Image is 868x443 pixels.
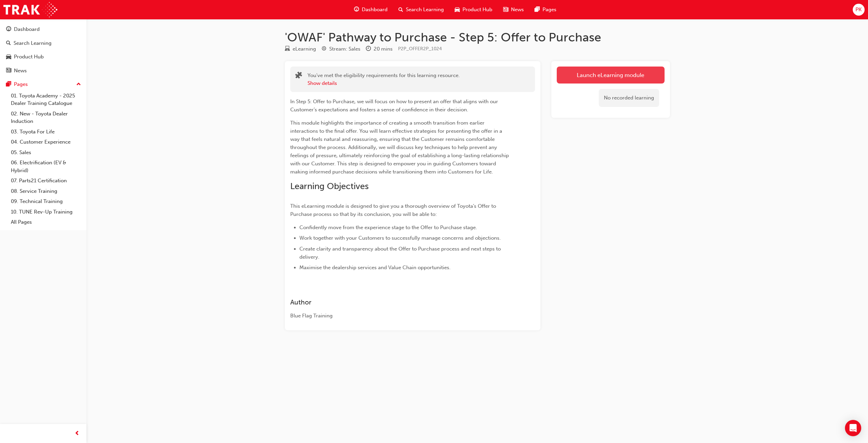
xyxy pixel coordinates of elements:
[285,46,290,52] span: learningResourceType_ELEARNING-icon
[308,72,460,87] div: You've met the eligibility requirements for this learning resource.
[295,72,302,80] span: puzzle-icon
[557,67,665,84] a: Launch eLearning module
[449,3,498,17] a: car-iconProduct Hub
[455,5,460,14] span: car-icon
[6,81,11,88] span: pages-icon
[14,39,52,47] div: Search Learning
[3,51,84,63] a: Product Hub
[599,89,659,107] div: No recorded learning
[349,3,393,17] a: guage-iconDashboard
[76,80,81,89] span: up-icon
[366,45,393,53] div: Duration
[3,64,84,77] a: News
[290,98,499,113] span: In Step 5: Offer to Purchase, we will focus on how to present an offer that aligns with our Custo...
[299,224,477,230] span: Confidently move from the experience stage to the Offer to Purchase stage.
[503,5,508,14] span: news-icon
[398,5,403,14] span: search-icon
[6,68,11,74] span: news-icon
[462,6,492,14] span: Product Hub
[535,5,540,14] span: pages-icon
[374,45,393,53] div: 20 mins
[6,40,11,47] span: search-icon
[845,420,861,436] div: Open Intercom Messenger
[362,6,388,14] span: Dashboard
[8,176,84,186] a: 07. Parts21 Certification
[8,91,84,109] a: 01. Toyota Academy - 2025 Dealer Training Catalogue
[14,80,28,88] div: Pages
[542,6,556,14] span: Pages
[3,23,84,36] a: Dashboard
[293,45,316,53] div: eLearning
[3,2,57,17] img: Trak
[290,203,497,217] span: This eLearning module is designed to give you a thorough overview of Toyota’s Offer to Purchase p...
[290,120,510,175] span: This module highlights the importance of creating a smooth transition from earlier interactions t...
[3,78,84,91] button: Pages
[14,25,40,33] div: Dashboard
[529,3,562,17] a: pages-iconPages
[308,79,337,87] button: Show details
[290,298,511,306] h3: Author
[8,217,84,227] a: All Pages
[3,22,84,78] button: DashboardSearch LearningProduct HubNews
[14,67,27,75] div: News
[511,6,524,14] span: News
[299,264,451,271] span: Maximise the dealership services and Value Chain opportunities.
[354,5,359,14] span: guage-icon
[398,46,442,52] span: Learning resource code
[855,6,862,14] span: PK
[8,109,84,127] a: 02. New - Toyota Dealer Induction
[75,429,80,438] span: prev-icon
[8,127,84,137] a: 03. Toyota For Life
[8,196,84,207] a: 09. Technical Training
[8,186,84,197] a: 08. Service Training
[299,246,502,260] span: Create clarity and transparency about the Offer to Purchase process and next steps to delivery.
[366,46,371,52] span: clock-icon
[290,312,511,320] div: Blue Flag Training
[299,235,501,241] span: Work together with your Customers to successfully manage concerns and objections.
[3,37,84,50] a: Search Learning
[285,45,316,53] div: Type
[853,4,865,16] button: PK
[393,3,449,17] a: search-iconSearch Learning
[8,137,84,147] a: 04. Customer Experience
[329,45,360,53] div: Stream: Sales
[290,181,369,191] span: Learning Objectives
[6,26,11,33] span: guage-icon
[14,53,44,61] div: Product Hub
[8,207,84,217] a: 10. TUNE Rev-Up Training
[6,54,11,60] span: car-icon
[321,45,360,53] div: Stream
[498,3,529,17] a: news-iconNews
[321,46,327,52] span: target-icon
[285,30,670,45] h1: 'OWAF' Pathway to Purchase - Step 5: Offer to Purchase
[8,158,84,176] a: 06. Electrification (EV & Hybrid)
[406,6,444,14] span: Search Learning
[8,147,84,158] a: 05. Sales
